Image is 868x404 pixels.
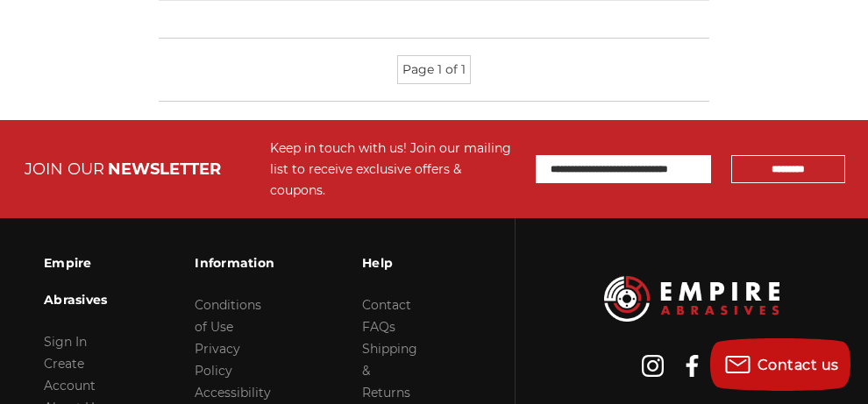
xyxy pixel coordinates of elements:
h3: Help [362,245,417,281]
a: Sign In [44,334,87,350]
span: Contact us [758,357,839,373]
h3: Information [195,245,274,281]
img: Empire Abrasives Logo Image [604,276,779,321]
a: Shipping & Returns [362,341,417,400]
div: Keep in touch with us! Join our mailing list to receive exclusive offers & coupons. [270,138,518,201]
span: NEWSLETTER [108,159,221,179]
a: FAQs [362,319,395,335]
h3: Empire Abrasives [44,245,107,318]
button: Contact us [710,338,850,391]
a: Accessibility [195,385,271,400]
a: Create Account [44,356,96,393]
a: Conditions of Use [195,297,261,335]
a: Privacy Policy [195,341,240,379]
span: JOIN OUR [25,159,104,179]
li: Page 1 of 1 [397,55,471,84]
a: Contact [362,297,411,313]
